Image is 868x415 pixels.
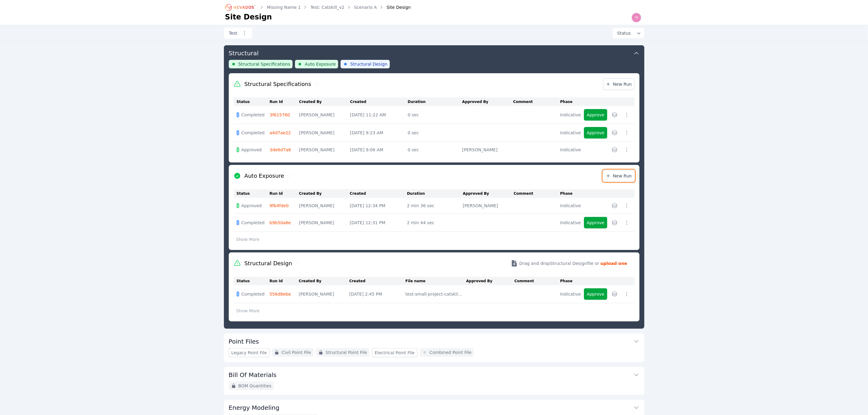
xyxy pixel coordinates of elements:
th: Created By [299,189,350,198]
td: [DATE] 12:31 PM [350,214,407,232]
div: 2 min 44 sec [407,220,460,226]
th: Created By [299,277,349,285]
td: [DATE] 2:45 PM [349,285,406,303]
a: 9fb4fde0 [269,203,289,208]
th: Status [234,277,270,285]
span: Structural Point File [326,349,367,355]
div: StructuralStructural SpecificationsAuto ExposureStructural DesignStructural SpecificationsNew Run... [224,45,644,329]
th: Duration [408,98,462,106]
th: Phase [560,98,584,106]
span: New Run [606,81,632,87]
button: Approve [584,127,607,139]
div: 0 sec [408,130,459,136]
th: Status [234,189,270,198]
span: Auto Exposure [305,61,336,67]
img: Ted Elliott [632,13,641,22]
div: test-small-project-catskill-_auto-exposure_design-file.csv [406,291,463,297]
button: Status [612,28,644,39]
td: [DATE] 12:34 PM [350,198,407,214]
div: Indicative [560,291,581,297]
th: Approved By [462,98,513,106]
span: Legacy Point File [232,350,267,356]
th: Phase [560,189,584,198]
th: Created By [299,98,350,106]
span: BOM Quantities [238,383,272,389]
div: Site Design [378,4,411,10]
a: b9b50a6e [269,220,291,225]
button: Show More [234,305,262,317]
span: Completed [242,112,265,118]
td: [DATE] 9:06 AM [350,142,408,158]
th: File name [406,277,466,285]
div: Indicative [560,220,581,226]
div: 0 sec [408,112,459,118]
h3: Bill Of Materials [229,371,277,379]
th: Phase [560,277,584,285]
h3: Energy Modeling [229,403,280,412]
span: New Run [606,173,632,179]
a: New Run [603,78,635,90]
div: 2 min 36 sec [407,203,460,209]
a: Missing Name 1 [267,4,301,10]
td: [PERSON_NAME] [463,198,514,214]
h2: Structural Specifications [245,80,311,88]
th: Approved By [463,189,514,198]
a: 3f615760 [269,112,290,117]
th: Run Id [269,189,299,198]
h3: Structural [229,49,259,57]
h1: Site Design [225,12,272,22]
a: Scenario A [354,4,377,10]
td: [PERSON_NAME] [299,106,350,124]
span: Combined Point File [430,349,472,355]
span: Structural Specifications [238,61,290,67]
span: Completed [242,130,265,136]
span: Drag and drop Structural Design file or [519,260,599,266]
td: [PERSON_NAME] [299,124,350,142]
a: a4d7ae22 [269,130,291,135]
a: Test: Catskill_v2 [310,4,345,10]
div: Bill Of MaterialsBOM Quantities [224,367,644,395]
h2: Structural Design [245,259,292,268]
th: Comment [514,277,560,285]
th: Approved By [466,277,515,285]
div: Indicative [560,147,581,153]
td: [PERSON_NAME] [462,142,513,158]
td: [DATE] 11:22 AM [350,106,408,124]
span: Approved [242,203,262,209]
th: Duration [407,189,463,198]
th: Run Id [269,277,299,285]
button: Drag and dropStructural Designfile or upload one [503,255,634,272]
span: Completed [242,291,265,297]
div: Indicative [560,112,581,118]
a: 556d8ebe [269,292,291,297]
th: Created [349,277,406,285]
button: Bill Of Materials [229,367,640,382]
a: Test [224,28,252,39]
td: [PERSON_NAME] [299,198,350,214]
span: Approved [242,147,262,153]
button: Approve [584,217,607,228]
div: 0 sec [408,147,459,153]
th: Run Id [269,98,299,106]
span: Status [615,30,631,36]
button: Approve [584,109,607,121]
h2: Auto Exposure [245,172,284,180]
strong: upload one [601,260,627,266]
span: Civil Point File [282,349,311,355]
th: Created [350,189,407,198]
td: [PERSON_NAME] [299,142,350,158]
button: Point Files [229,334,640,348]
td: [DATE] 9:23 AM [350,124,408,142]
div: Indicative [560,130,581,136]
span: Electrical Point File [375,350,414,356]
h3: Point Files [229,337,259,346]
td: [PERSON_NAME] [299,214,350,232]
button: Energy Modeling [229,400,640,414]
th: Created [350,98,408,106]
a: 3de6d7a6 [269,147,291,152]
span: Structural Design [350,61,387,67]
div: Indicative [560,203,581,209]
th: Status [234,98,270,106]
th: Comment [514,189,560,198]
button: Approve [584,288,607,300]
